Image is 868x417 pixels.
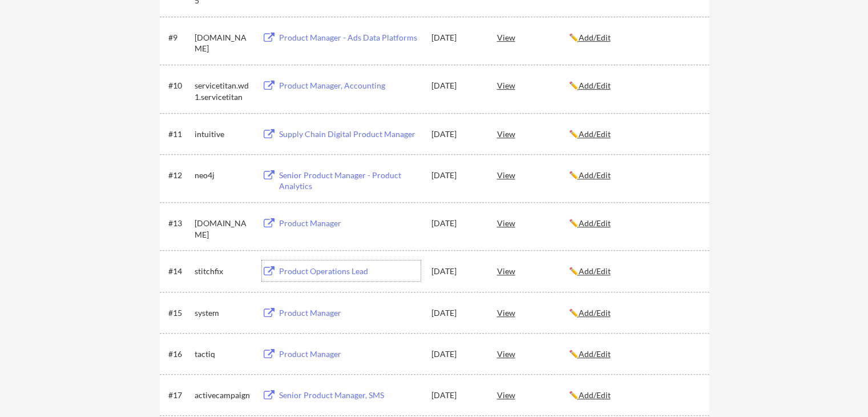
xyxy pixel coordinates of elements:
[569,266,699,277] div: ✏️
[569,80,699,91] div: ✏️
[431,348,482,360] div: [DATE]
[279,307,421,319] div: Product Manager
[168,390,191,401] div: #17
[579,218,611,228] u: Add/Edit
[569,348,699,360] div: ✏️
[195,390,252,401] div: activecampaign
[195,129,252,140] div: intuitive
[579,129,611,139] u: Add/Edit
[569,129,699,140] div: ✏️
[195,218,252,240] div: [DOMAIN_NAME]
[195,80,252,102] div: servicetitan.wd1.servicetitan
[168,129,191,140] div: #11
[497,384,569,405] div: View
[579,349,611,359] u: Add/Edit
[279,32,421,43] div: Product Manager - Ads Data Platforms
[279,266,421,277] div: Product Operations Lead
[579,266,611,276] u: Add/Edit
[195,307,252,319] div: system
[195,32,252,54] div: [DOMAIN_NAME]
[279,348,421,360] div: Product Manager
[279,170,421,192] div: Senior Product Manager - Product Analytics
[497,343,569,364] div: View
[569,307,699,319] div: ✏️
[279,390,421,401] div: Senior Product Manager, SMS
[569,170,699,181] div: ✏️
[431,266,482,277] div: [DATE]
[497,260,569,281] div: View
[431,390,482,401] div: [DATE]
[279,218,421,229] div: Product Manager
[195,170,252,181] div: neo4j
[569,218,699,229] div: ✏️
[168,32,191,43] div: #9
[431,32,482,43] div: [DATE]
[569,390,699,401] div: ✏️
[168,307,191,319] div: #15
[431,129,482,140] div: [DATE]
[579,308,611,318] u: Add/Edit
[168,348,191,360] div: #16
[497,123,569,144] div: View
[579,170,611,180] u: Add/Edit
[431,307,482,319] div: [DATE]
[579,81,611,90] u: Add/Edit
[431,80,482,91] div: [DATE]
[497,75,569,95] div: View
[497,302,569,323] div: View
[497,212,569,233] div: View
[569,32,699,43] div: ✏️
[579,390,611,400] u: Add/Edit
[497,27,569,47] div: View
[195,348,252,360] div: tactiq
[431,170,482,181] div: [DATE]
[168,266,191,277] div: #14
[579,33,611,42] u: Add/Edit
[168,170,191,181] div: #12
[279,129,421,140] div: Supply Chain Digital Product Manager
[497,165,569,185] div: View
[279,80,421,91] div: Product Manager, Accounting
[195,266,252,277] div: stitchfix
[168,218,191,229] div: #13
[168,80,191,91] div: #10
[431,218,482,229] div: [DATE]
